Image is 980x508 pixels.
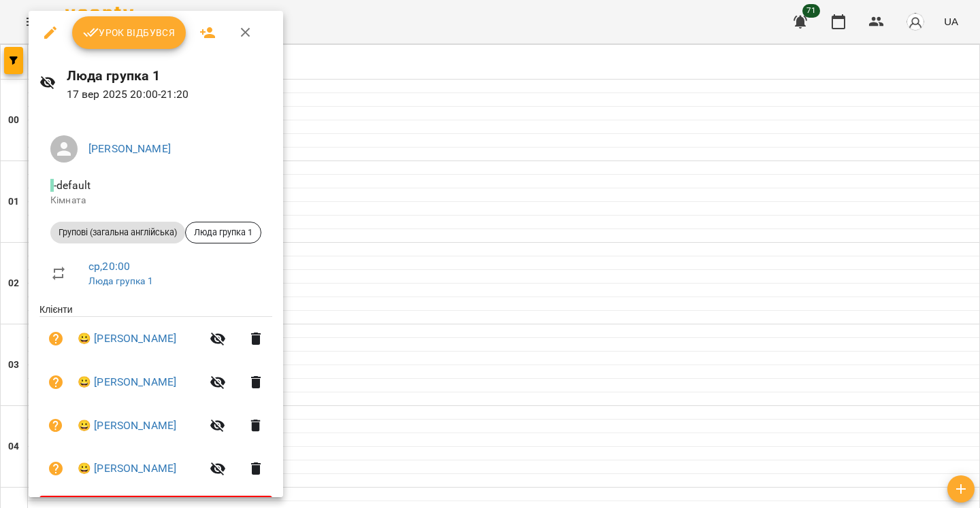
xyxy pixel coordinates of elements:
[186,226,261,239] span: Люда групка 1
[83,24,176,41] span: Урок відбувся
[88,260,130,273] a: ср , 20:00
[78,418,176,434] a: 😀 [PERSON_NAME]
[39,409,72,442] button: Візит ще не сплачено. Додати оплату?
[39,322,72,355] button: Візит ще не сплачено. Додати оплату?
[185,222,261,243] div: Люда групка 1
[78,331,176,347] a: 😀 [PERSON_NAME]
[39,452,72,485] button: Візит ще не сплачено. Додати оплату?
[67,65,272,86] h6: Люда групка 1
[50,194,261,207] p: Кімната
[50,226,185,239] span: Групові (загальна англійська)
[78,460,176,477] a: 😀 [PERSON_NAME]
[88,275,153,286] a: Люда групка 1
[72,16,186,49] button: Урок відбувся
[78,374,176,390] a: 😀 [PERSON_NAME]
[67,86,272,103] p: 17 вер 2025 20:00 - 21:20
[88,142,171,155] a: [PERSON_NAME]
[50,179,93,192] span: - default
[39,303,272,495] ul: Клієнти
[39,366,72,399] button: Візит ще не сплачено. Додати оплату?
